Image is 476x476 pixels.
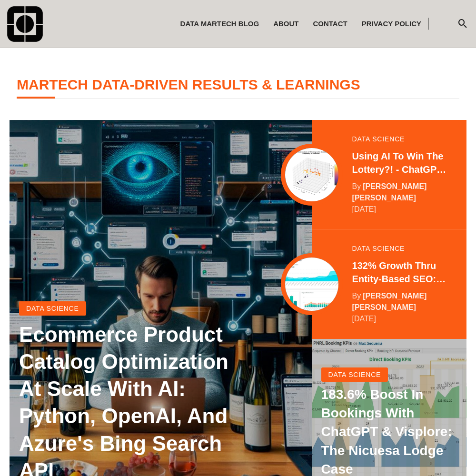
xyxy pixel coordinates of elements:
a: data science [352,245,405,252]
a: [PERSON_NAME] [PERSON_NAME] [352,182,427,202]
img: comando-590 [7,6,43,42]
time: August 29 2024 [352,204,376,215]
h4: MarTech Data-Driven Results & Learnings [17,77,459,99]
span: by [352,292,361,300]
a: data science [352,136,405,142]
time: May 25 2024 [352,313,376,325]
a: data science [321,367,388,382]
a: data science [19,301,86,316]
a: Using AI to Win the Lottery?! - ChatGPT for Informed, Adaptable Decision-Making [352,149,447,176]
a: 132% Growth thru Entity-Based SEO: [DOMAIN_NAME]'s Data-Driven SEO Audit & Optimization Plan [352,259,447,286]
iframe: Chat Widget [428,430,476,476]
a: [PERSON_NAME] [PERSON_NAME] [352,292,427,311]
span: by [352,182,361,190]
